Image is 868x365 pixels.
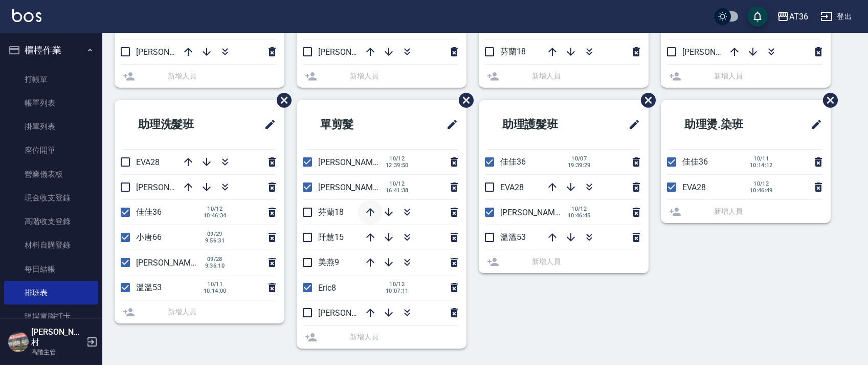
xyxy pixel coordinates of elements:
span: 美燕9 [318,257,339,267]
span: 刪除班表 [633,85,657,115]
button: AT36 [773,6,812,27]
div: AT36 [789,10,808,23]
span: 溫溫53 [136,282,162,292]
span: 10/12 [750,180,773,187]
span: [PERSON_NAME]16 [318,182,389,192]
a: 營業儀表板 [4,163,98,186]
span: 刪除班表 [451,85,475,115]
span: 9:36:10 [204,262,226,269]
span: 刪除班表 [269,85,293,115]
a: 帳單列表 [4,91,98,115]
span: [PERSON_NAME]6 [318,47,384,57]
img: Logo [12,9,41,22]
span: 佳佳36 [500,157,526,167]
span: 10/12 [568,206,591,212]
h2: 助理護髮班 [487,106,597,143]
span: EVA28 [500,182,524,192]
span: EVA28 [682,182,706,192]
span: 10:14:00 [204,288,227,294]
a: 現場電腦打卡 [4,305,98,328]
button: 登出 [816,7,856,26]
span: 佳佳36 [682,157,708,167]
img: Person [8,332,29,352]
a: 每日結帳 [4,257,98,281]
span: Eric8 [318,283,336,293]
span: 9:56:31 [204,237,226,244]
button: 櫃檯作業 [4,37,98,64]
span: 小唐66 [136,232,162,242]
span: 09/29 [204,231,226,237]
a: 掛單列表 [4,115,98,138]
span: 16:41:38 [386,187,409,194]
span: [PERSON_NAME]58 [500,208,571,217]
a: 座位開單 [4,138,98,162]
span: 10/12 [204,206,227,212]
span: 10:46:45 [568,212,591,219]
span: 10/07 [568,155,591,162]
a: 現金收支登錄 [4,186,98,210]
span: EVA28 [136,157,160,167]
span: 修改班表的標題 [622,112,640,137]
span: [PERSON_NAME]55 [136,182,207,192]
h2: 單剪髮 [305,106,405,143]
span: 芬蘭18 [500,47,526,56]
span: 10:46:34 [204,212,227,219]
p: 高階主管 [31,348,83,357]
span: [PERSON_NAME]11 [318,157,389,167]
span: 10/11 [204,281,227,288]
a: 材料自購登錄 [4,233,98,257]
span: 刪除班表 [815,85,839,115]
span: 12:39:50 [386,162,409,169]
span: 溫溫53 [500,232,526,242]
span: [PERSON_NAME]16 [136,47,207,57]
span: 10:14:12 [750,162,773,169]
a: 打帳單 [4,68,98,91]
span: 10:07:11 [386,288,409,294]
span: 修改班表的標題 [440,112,458,137]
span: 10/12 [386,180,409,187]
span: 10:46:49 [750,187,773,194]
span: 修改班表的標題 [804,112,822,137]
span: 阡慧15 [318,232,344,242]
span: [PERSON_NAME]6 [682,47,748,57]
h2: 助理洗髮班 [123,106,233,143]
a: 高階收支登錄 [4,210,98,233]
span: 芬蘭18 [318,207,344,217]
span: 19:39:29 [568,162,591,169]
span: 09/28 [204,256,226,262]
span: 10/12 [386,155,409,162]
h2: 助理燙.染班 [669,106,781,143]
span: 佳佳36 [136,207,162,217]
span: 10/12 [386,281,409,288]
span: 修改班表的標題 [258,112,276,137]
button: save [747,6,768,27]
span: 10/11 [750,155,773,162]
a: 排班表 [4,281,98,305]
h5: [PERSON_NAME]村 [31,327,83,348]
span: [PERSON_NAME]6 [318,308,384,318]
span: [PERSON_NAME]58 [136,258,207,268]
